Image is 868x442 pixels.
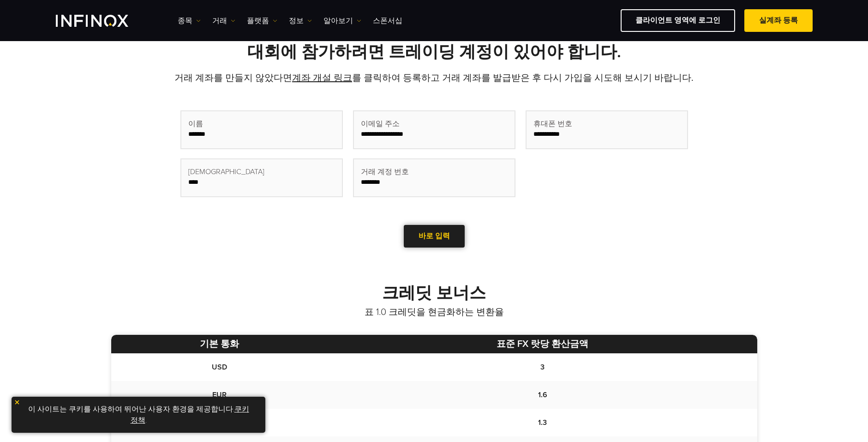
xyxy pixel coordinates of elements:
[247,15,277,26] a: 플랫폼
[111,72,757,85] p: 거래 계좌를 만들지 않았다면 를 클릭하여 등록하고 거래 계좌를 발급받은 후 다시 가입을 시도해 보시기 바랍니다.
[323,15,361,26] a: 알아보기
[328,381,757,409] td: 1.6
[111,335,329,353] th: 기본 통화
[188,118,203,129] span: 이름
[621,9,735,32] a: 클라이언트 영역에 로그인
[178,15,201,26] a: 종목
[111,306,757,319] p: 표 1.0 크레딧을 현금화하는 변환율
[289,15,312,26] a: 정보
[56,15,150,27] a: INFINOX Logo
[188,166,264,177] span: [DEMOGRAPHIC_DATA]
[247,42,621,62] strong: 대회에 참가하려면 트레이딩 계정이 있어야 합니다.
[328,353,757,381] td: 3
[111,353,329,381] td: USD
[533,118,572,129] span: 휴대폰 번호
[404,225,465,248] a: 바로 입력
[373,15,402,26] a: 스폰서십
[328,335,757,353] th: 표준 FX 랏당 환산금액
[328,409,757,436] td: 1.3
[16,401,261,428] p: 이 사이트는 쿠키를 사용하여 뛰어난 사용자 환경을 제공합니다. .
[111,381,329,409] td: EUR
[382,283,486,303] strong: 크레딧 보너스
[14,399,20,406] img: yellow close icon
[744,9,813,32] a: 실계좌 등록
[361,118,400,129] span: 이메일 주소
[361,166,409,177] span: 거래 계정 번호
[212,15,235,26] a: 거래
[292,73,352,84] a: 계좌 개설 링크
